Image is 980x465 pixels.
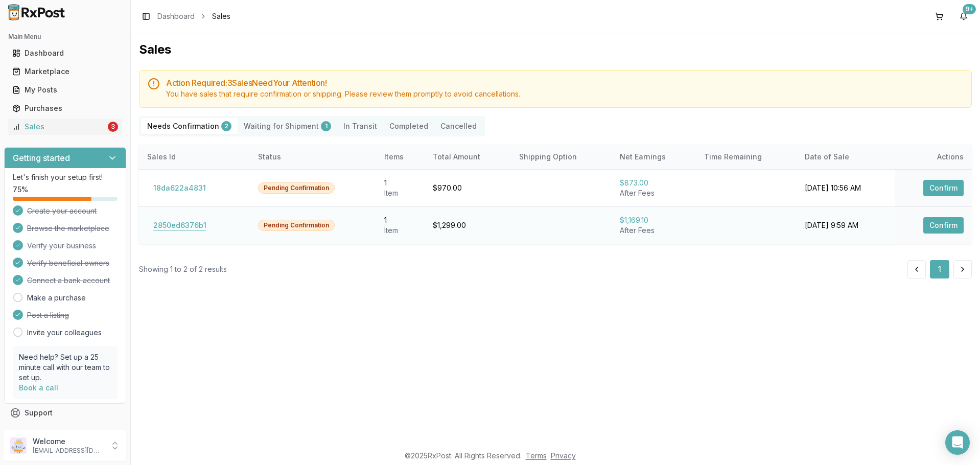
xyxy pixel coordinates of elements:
[27,310,69,320] span: Post a listing
[157,11,230,21] nav: breadcrumb
[612,145,696,169] th: Net Earnings
[221,121,231,131] div: 2
[12,85,118,95] div: My Posts
[4,100,126,117] button: Purchases
[620,178,688,188] div: $873.00
[8,62,122,81] a: Marketplace
[8,81,122,99] a: My Posts
[157,11,195,21] a: Dashboard
[425,145,511,169] th: Total Amount
[433,220,503,230] div: $1,299.00
[923,180,964,196] button: Confirm
[383,118,434,134] button: Completed
[139,264,227,274] div: Showing 1 to 2 of 2 results
[147,180,212,196] button: 18da622a4831
[4,119,126,135] button: Sales3
[19,352,111,383] p: Need help? Set up a 25 minute call with our team to set up.
[384,188,416,198] div: Item
[8,44,122,62] a: Dashboard
[12,122,106,132] div: Sales
[27,275,110,286] span: Connect a bank account
[139,145,250,169] th: Sales Id
[19,383,58,392] a: Book a call
[376,145,425,169] th: Items
[258,182,335,194] div: Pending Confirmation
[551,451,576,460] a: Privacy
[955,8,972,25] button: 9+
[27,241,96,251] span: Verify your business
[12,66,118,77] div: Marketplace
[526,451,547,460] a: Terms
[434,118,483,134] button: Cancelled
[139,41,972,58] h1: Sales
[4,404,126,422] button: Support
[13,152,70,164] h3: Getting started
[238,118,337,134] button: Waiting for Shipment
[620,225,688,236] div: After Fees
[27,223,109,234] span: Browse the marketplace
[337,118,383,134] button: In Transit
[805,220,887,230] div: [DATE] 9:59 AM
[33,447,104,455] p: [EMAIL_ADDRESS][DOMAIN_NAME]
[12,48,118,58] div: Dashboard
[166,79,963,87] h5: Action Required: 3 Sale s Need Your Attention!
[4,82,126,98] button: My Posts
[27,206,97,216] span: Create your account
[27,328,102,338] a: Invite your colleagues
[250,145,376,169] th: Status
[13,172,118,182] p: Let's finish your setup first!
[166,89,963,99] div: You have sales that require confirmation or shipping. Please review them promptly to avoid cancel...
[147,217,213,234] button: 2850ed6376b1
[384,178,416,188] div: 1
[10,437,27,454] img: User avatar
[433,183,503,193] div: $970.00
[12,103,118,113] div: Purchases
[930,260,949,278] button: 1
[141,118,238,134] button: Needs Confirmation
[4,45,126,61] button: Dashboard
[8,99,122,118] a: Purchases
[945,430,970,455] div: Open Intercom Messenger
[805,183,887,193] div: [DATE] 10:56 AM
[212,11,230,21] span: Sales
[8,118,122,136] a: Sales3
[895,145,972,169] th: Actions
[620,188,688,198] div: After Fees
[797,145,895,169] th: Date of Sale
[8,33,122,41] h2: Main Menu
[384,215,416,225] div: 1
[33,436,104,447] p: Welcome
[384,225,416,236] div: Item
[13,184,28,195] span: 75 %
[4,4,69,20] img: RxPost Logo
[696,145,797,169] th: Time Remaining
[963,4,976,14] div: 9+
[108,122,118,132] div: 3
[258,220,335,231] div: Pending Confirmation
[321,121,331,131] div: 1
[4,422,126,440] button: Feedback
[511,145,612,169] th: Shipping Option
[27,293,86,303] a: Make a purchase
[27,258,109,268] span: Verify beneficial owners
[4,63,126,80] button: Marketplace
[923,217,964,234] button: Confirm
[620,215,688,225] div: $1,169.10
